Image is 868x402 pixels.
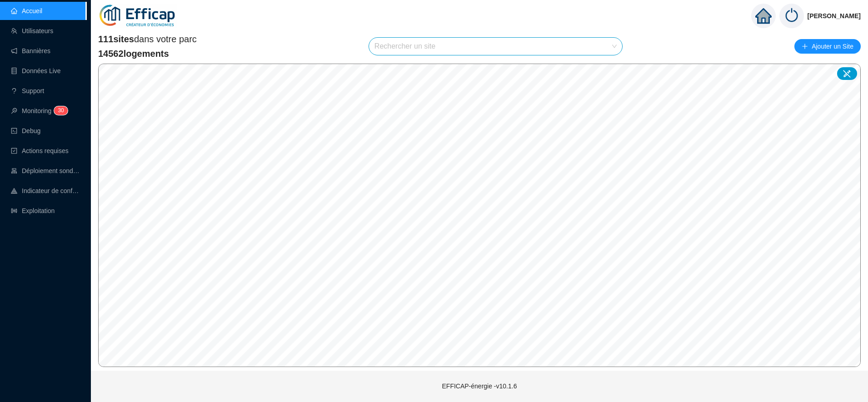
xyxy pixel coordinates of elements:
[11,127,40,134] a: codeDebug
[11,47,50,55] a: notificationBannières
[11,7,42,15] a: homeAccueil
[11,87,44,94] a: questionSupport
[98,34,134,44] span: 111 sites
[22,147,69,154] span: Actions requises
[61,107,64,114] span: 0
[11,27,53,35] a: teamUtilisateurs
[755,8,772,24] span: home
[808,1,861,30] span: [PERSON_NAME]
[11,187,80,194] a: heat-mapIndicateur de confort
[802,43,808,50] span: plus
[11,167,80,174] a: clusterDéploiement sondes
[11,148,17,154] span: check-square
[98,33,197,45] span: dans votre parc
[812,40,853,53] span: Ajouter un Site
[11,207,55,214] a: slidersExploitation
[442,382,517,390] span: EFFICAP-énergie - v10.1.6
[779,4,804,28] img: power
[98,47,197,60] span: 14562 logements
[794,39,861,54] button: Ajouter un Site
[58,107,61,114] span: 3
[11,107,65,114] a: monitorMonitoring30
[99,64,860,367] canvas: Map
[11,67,61,74] a: databaseDonnées Live
[54,106,67,115] sup: 30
